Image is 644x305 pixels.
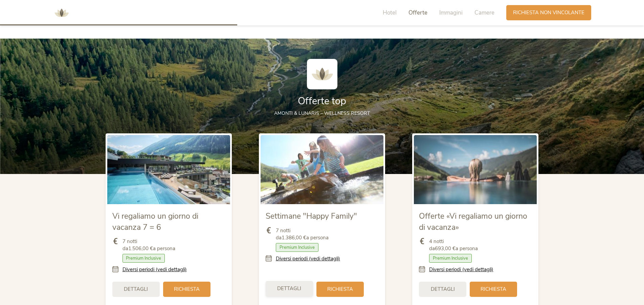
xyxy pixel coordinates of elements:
span: Richiesta [327,286,353,293]
a: Diversi periodi (vedi dettagli) [429,266,493,273]
span: Premium Inclusive [429,254,472,263]
img: Settimane "Happy Family" [261,135,383,204]
span: Richiesta [481,286,506,293]
a: Diversi periodi (vedi dettagli) [276,255,340,262]
span: 4 notti da a persona [429,238,478,252]
img: AMONTI & LUNARIS Wellnessresort [51,3,72,23]
b: 693,00 € [435,245,456,252]
span: Offerte top [298,94,346,108]
span: Hotel [383,9,397,17]
img: Offerte «Vi regaliamo un giorno di vacanza» [414,135,537,204]
span: Camere [474,9,494,17]
span: Offerte «Vi regaliamo un giorno di vacanza» [419,211,527,232]
b: 1.386,00 € [282,234,306,241]
span: Offerte [408,9,427,17]
span: Richiesta [174,286,200,293]
span: Dettagli [431,286,455,293]
b: 1.506,00 € [128,245,153,252]
span: Vi regaliamo un giorno di vacanza 7 = 6 [112,211,198,232]
span: Premium Inclusive [123,254,165,263]
span: Immagini [439,9,463,17]
span: Dettagli [277,285,301,292]
img: AMONTI & LUNARIS Wellnessresort [307,59,337,89]
span: Richiesta non vincolante [513,9,584,16]
span: Premium Inclusive [276,243,318,252]
span: AMONTI & LUNARIS – wellness resort [274,110,370,116]
a: AMONTI & LUNARIS Wellnessresort [51,10,72,15]
span: 7 notti da a persona [123,238,175,252]
span: Dettagli [124,286,148,293]
span: Settimane "Happy Family" [266,211,357,221]
img: Vi regaliamo un giorno di vacanza 7 = 6 [107,135,230,204]
span: 7 notti da a persona [276,227,329,241]
a: Diversi periodi (vedi dettagli) [123,266,187,273]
